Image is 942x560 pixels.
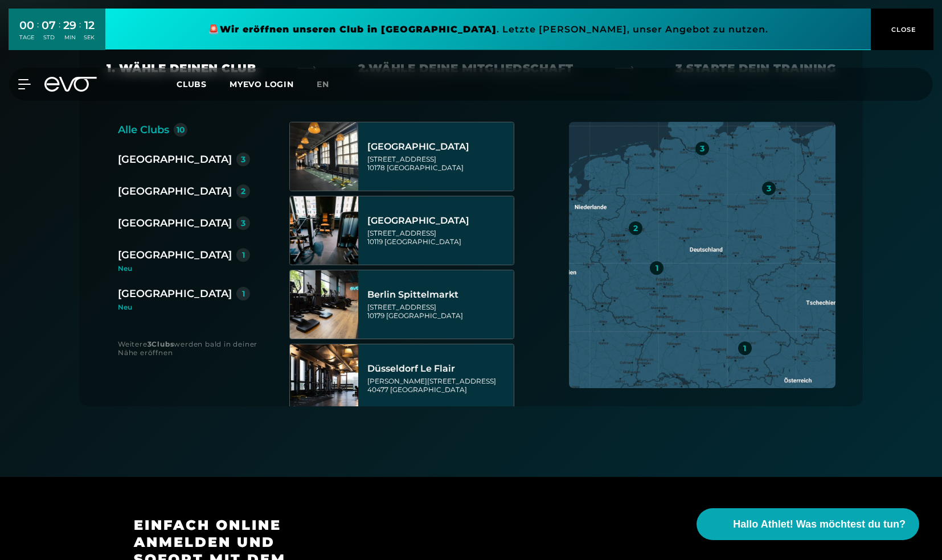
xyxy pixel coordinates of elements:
span: Clubs [177,79,207,89]
div: [STREET_ADDRESS] 10119 [GEOGRAPHIC_DATA] [367,229,510,246]
div: 1 [656,264,658,272]
a: MYEVO LOGIN [230,79,294,89]
div: 3 [241,155,245,163]
div: 1 [242,290,245,298]
div: [STREET_ADDRESS] 10178 [GEOGRAPHIC_DATA] [367,155,510,172]
span: en [317,79,329,89]
div: 3 [767,184,771,192]
button: CLOSE [871,9,933,50]
div: 10 [177,126,185,134]
div: Düsseldorf Le Flair [367,363,510,374]
div: [STREET_ADDRESS] 10179 [GEOGRAPHIC_DATA] [367,303,510,320]
img: Düsseldorf Le Flair [290,344,358,413]
div: 00 [19,17,34,34]
div: [GEOGRAPHIC_DATA] [118,151,232,167]
div: Neu [118,265,259,272]
div: [GEOGRAPHIC_DATA] [367,215,510,227]
div: 2 [633,224,638,232]
div: 12 [84,17,95,34]
div: : [37,18,39,48]
div: Neu [118,304,250,311]
a: Clubs [177,79,230,89]
div: 3 [700,145,705,153]
div: [GEOGRAPHIC_DATA] [118,183,232,199]
div: 1 [242,251,245,259]
a: en [317,78,343,91]
div: Alle Clubs [118,122,169,138]
strong: Clubs [151,340,174,348]
div: 29 [63,17,76,34]
div: TAGE [19,34,34,42]
div: 1 [743,344,746,352]
img: Berlin Spittelmarkt [290,270,358,339]
span: Hallo Athlet! Was möchtest du tun? [733,517,906,532]
div: [GEOGRAPHIC_DATA] [118,286,232,302]
img: Berlin Rosenthaler Platz [290,196,358,265]
div: Berlin Spittelmarkt [367,289,510,300]
div: [PERSON_NAME][STREET_ADDRESS] 40477 [GEOGRAPHIC_DATA] [367,377,510,394]
span: CLOSE [888,24,916,35]
div: 2 [241,187,245,195]
div: 3 [241,219,245,227]
button: Hallo Athlet! Was möchtest du tun? [697,508,919,540]
img: Berlin Alexanderplatz [290,122,358,191]
div: [GEOGRAPHIC_DATA] [367,141,510,153]
img: map [569,122,835,388]
strong: 3 [148,340,152,348]
div: Weitere werden bald in deiner Nähe eröffnen [118,340,267,357]
div: [GEOGRAPHIC_DATA] [118,247,232,263]
div: : [59,18,60,48]
div: MIN [63,34,76,42]
div: SEK [84,34,95,42]
div: 07 [42,17,56,34]
div: : [79,18,81,48]
div: [GEOGRAPHIC_DATA] [118,215,232,231]
div: STD [42,34,56,42]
